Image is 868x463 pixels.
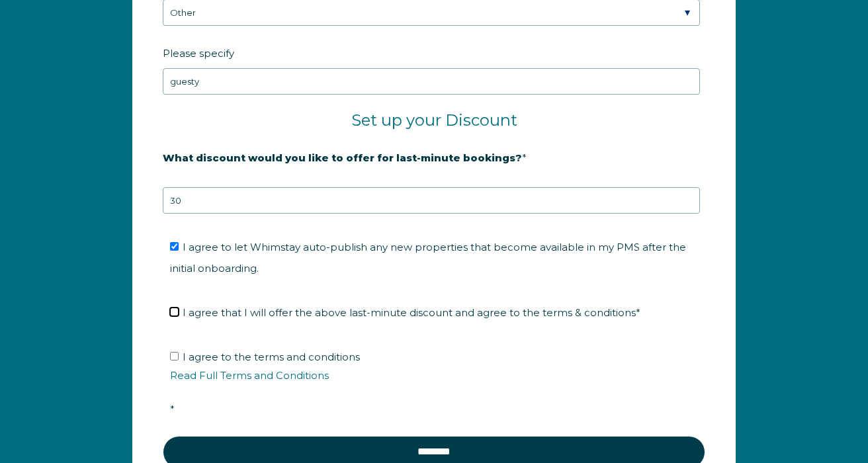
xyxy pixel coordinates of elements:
[163,43,234,63] span: Please specify
[170,308,179,316] input: I agree that I will offer the above last-minute discount and agree to the terms & conditions*
[183,306,640,319] span: I agree that I will offer the above last-minute discount and agree to the terms & conditions
[163,151,522,164] strong: What discount would you like to offer for last-minute bookings?
[170,241,686,274] span: I agree to let Whimstay auto-publish any new properties that become available in my PMS after the...
[170,242,179,251] input: I agree to let Whimstay auto-publish any new properties that become available in my PMS after the...
[163,174,370,186] strong: 20% is recommended, minimum of 10%
[351,110,517,130] span: Set up your Discount
[170,369,329,382] a: Read Full Terms and Conditions
[170,352,179,360] input: I agree to the terms and conditionsRead Full Terms and Conditions*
